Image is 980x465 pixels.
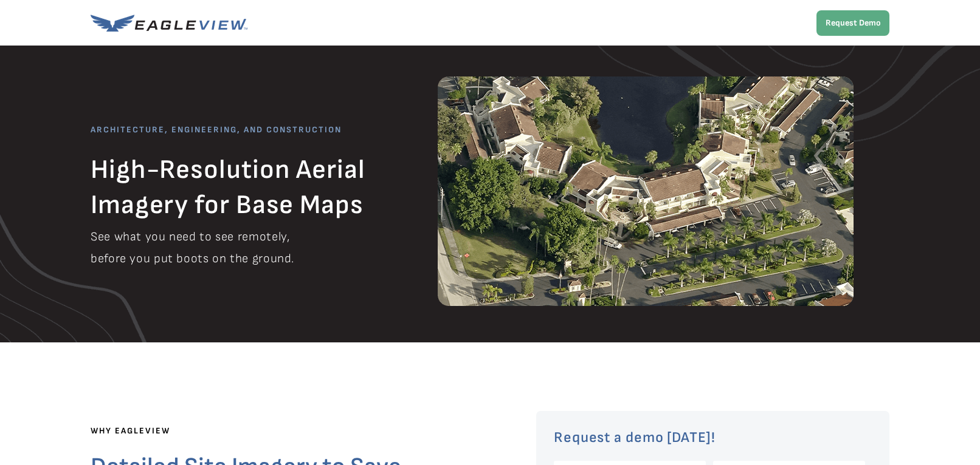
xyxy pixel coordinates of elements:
a: Request Demo [816,10,889,36]
span: ARCHITECTURE, ENGINEERING, AND CONSTRUCTION [91,124,342,135]
span: High-Resolution Aerial Imagery for Base Maps [91,154,365,221]
span: See what you need to see remotely, [91,229,289,244]
strong: Request Demo [826,18,881,28]
span: Request a demo [DATE]! [554,429,716,446]
span: before you put boots on the ground. [91,251,294,266]
span: WHY EAGLEVIEW [91,426,170,436]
